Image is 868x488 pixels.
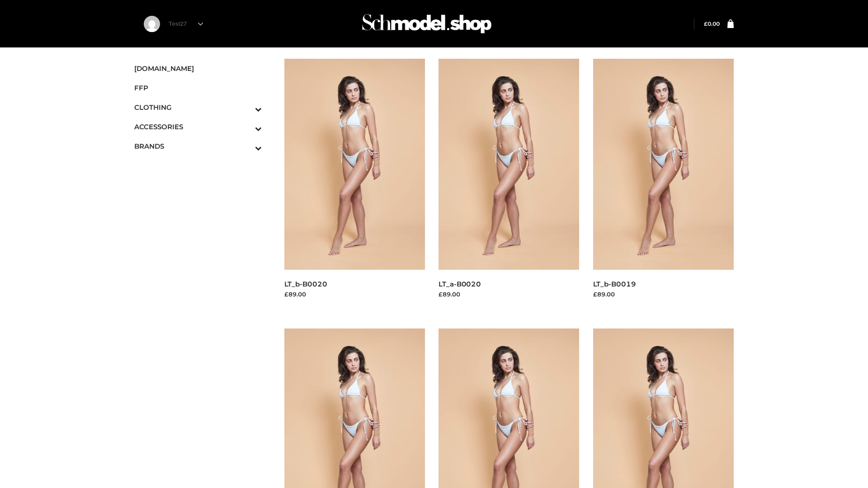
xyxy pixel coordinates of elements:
span: BRANDS [134,141,262,151]
a: ACCESSORIESToggle Submenu [134,117,262,136]
a: LT_b-B0019 [593,280,636,288]
a: [DOMAIN_NAME] [134,59,262,78]
button: Toggle Submenu [230,117,262,136]
div: £89.00 [593,290,734,299]
span: CLOTHING [134,102,262,113]
button: Toggle Submenu [230,98,262,117]
div: £89.00 [284,290,425,299]
a: Read more [284,300,318,307]
img: Schmodel Admin 964 [359,6,495,42]
a: Read more [439,300,472,307]
span: £ [704,20,708,27]
a: BRANDSToggle Submenu [134,136,262,156]
a: LT_a-B0020 [439,280,481,288]
span: [DOMAIN_NAME] [134,63,262,74]
a: LT_b-B0020 [284,280,327,288]
button: Toggle Submenu [230,136,262,156]
div: £89.00 [439,290,580,299]
span: ACCESSORIES [134,122,262,132]
a: FFP [134,78,262,98]
a: Read more [593,300,627,307]
a: £0.00 [704,20,720,27]
span: FFP [134,83,262,93]
bdi: 0.00 [704,20,720,27]
a: Test27 [169,20,203,27]
a: CLOTHINGToggle Submenu [134,98,262,117]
